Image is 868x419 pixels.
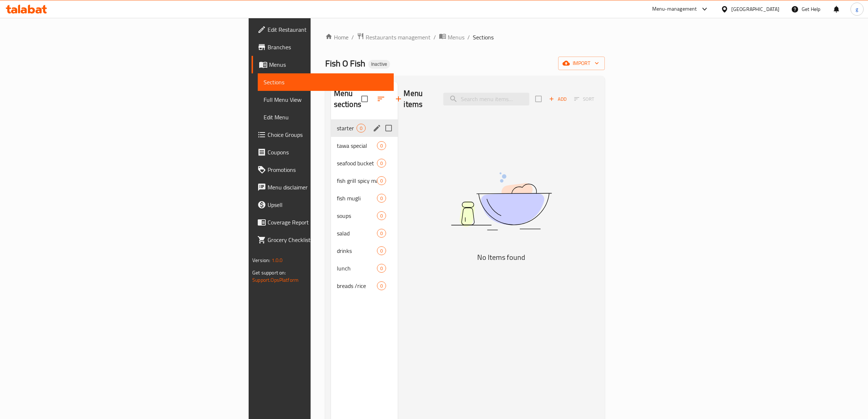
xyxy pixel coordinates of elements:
[731,5,779,13] div: [GEOGRAPHIC_DATA]
[331,224,398,242] div: salad0
[331,172,398,189] div: fish grill spicy masala0
[331,207,398,224] div: soups0
[377,142,386,149] span: 0
[377,159,386,168] div: items
[264,95,388,104] span: Full Menu View
[268,25,388,34] span: Edit Restaurant
[337,159,377,168] span: seafood bucket
[269,60,388,69] span: Menus
[252,21,394,38] a: Edit Restaurant
[377,195,386,202] span: 0
[377,281,386,290] div: items
[448,33,464,42] span: Menus
[258,108,394,126] a: Edit Menu
[443,93,529,105] input: search
[252,275,299,285] a: Support.OpsPlatform
[546,93,569,105] button: Add
[410,153,592,250] img: dish.svg
[377,229,386,238] div: items
[331,242,398,260] div: drinks0
[337,176,377,185] span: fish grill spicy masala
[337,211,377,220] span: soups
[331,119,398,137] div: starter0edit
[652,5,697,14] div: Menu-management
[564,59,599,68] span: import
[337,264,377,273] span: lunch
[377,177,386,184] span: 0
[331,137,398,154] div: tawa special0
[377,176,386,185] div: items
[252,161,394,178] a: Promotions
[268,130,388,139] span: Choice Groups
[331,260,398,277] div: lunch0
[337,229,377,238] span: salad
[377,141,386,150] div: items
[252,231,394,249] a: Grocery Checklist
[325,32,605,42] nav: breadcrumb
[371,123,382,134] button: edit
[264,78,388,87] span: Sections
[268,165,388,174] span: Promotions
[357,125,365,132] span: 0
[272,255,283,265] span: 1.0.0
[268,148,388,157] span: Coupons
[337,124,357,132] span: starter
[377,247,386,254] span: 0
[467,33,470,42] li: /
[252,214,394,231] a: Coverage Report
[268,43,388,51] span: Branches
[856,5,858,13] span: g
[410,251,592,263] h5: No Items found
[377,230,386,237] span: 0
[337,141,377,150] span: tawa special
[558,57,605,70] button: import
[439,32,464,42] a: Menus
[252,268,286,277] span: Get support on:
[252,255,270,265] span: Version:
[268,200,388,209] span: Upsell
[252,126,394,143] a: Choice Groups
[377,160,386,167] span: 0
[546,93,569,105] span: Add item
[404,88,434,110] h2: Menu items
[569,93,599,105] span: Select section first
[337,194,377,203] span: fish mugli
[377,211,386,220] div: items
[366,33,431,42] span: Restaurants management
[377,265,386,272] span: 0
[377,194,386,203] div: items
[337,281,377,290] span: breads /rice
[331,154,398,172] div: seafood bucket0
[357,91,372,107] span: Select all sections
[377,246,386,255] div: items
[377,282,386,289] span: 0
[268,218,388,227] span: Coverage Report
[377,264,386,273] div: items
[252,196,394,214] a: Upsell
[337,246,377,255] span: drinks
[258,73,394,91] a: Sections
[331,189,398,207] div: fish mugli0
[264,113,388,122] span: Edit Menu
[357,124,366,132] div: items
[252,143,394,161] a: Coupons
[268,183,388,192] span: Menu disclaimer
[473,33,494,42] span: Sections
[548,95,568,103] span: Add
[433,33,436,42] li: /
[377,212,386,219] span: 0
[252,38,394,56] a: Branches
[252,178,394,196] a: Menu disclaimer
[331,116,398,297] nav: Menu sections
[372,90,390,108] span: Sort sections
[331,277,398,295] div: breads /rice0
